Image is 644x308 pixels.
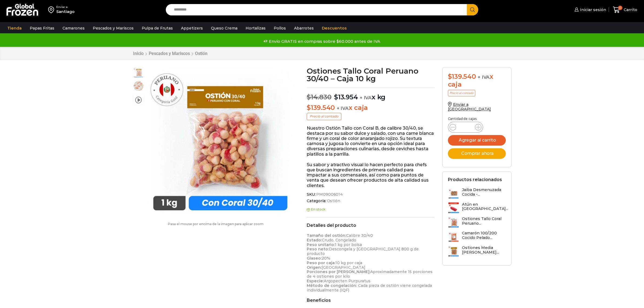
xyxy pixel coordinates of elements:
a: Pollos [271,23,289,33]
a: Abarrotes [291,23,316,33]
p: Precio al contado [448,90,475,96]
span: Iniciar sesión [579,7,606,12]
span: Carrito [622,7,637,12]
a: Ostión [195,51,208,56]
button: Comprar ahora [448,148,506,159]
div: Santiago [56,9,75,14]
span: $ [448,73,452,80]
span: 0 [618,6,622,10]
input: Product quantity [460,123,471,131]
a: Ostiones Tallo Coral Peruano... [448,217,506,228]
a: Queso Crema [208,23,240,33]
strong: Glaseo: [307,256,322,261]
a: Papas Fritas [27,23,57,33]
h3: Atún en [GEOGRAPHIC_DATA]... [462,202,508,211]
strong: Origen: [307,265,322,270]
a: Camarón 100/200 Cocido Pelado... [448,231,506,243]
strong: Tamaño del ostión: [307,233,346,238]
a: Pulpa de Frutas [139,23,176,33]
bdi: 139.540 [307,104,335,112]
a: Ostión [326,199,340,203]
strong: Método de congelación [307,283,356,288]
p: Su sabor y atractivo visual lo hacen perfecto para chefs que buscan ingredientes de primera calid... [307,162,434,188]
a: Appetizers [178,23,206,33]
span: $ [307,104,311,112]
a: Descuentos [319,23,349,33]
div: x caja [448,73,506,89]
a: Jaiba Desmenuzada Cocida -... [448,188,506,199]
strong: Especie: [307,278,324,283]
a: Enviar a [GEOGRAPHIC_DATA] [448,102,491,112]
h2: Detalles del producto [307,223,434,228]
strong: Porciones por [PERSON_NAME]: [307,269,370,274]
p: Cantidad de cajas [448,117,506,121]
h2: Productos relacionados [448,177,502,182]
a: Atún en [GEOGRAPHIC_DATA]... [448,202,508,214]
a: Pescados y Mariscos [148,51,190,56]
p: Pasa el mouse por encima de la imagen para aplicar zoom [133,222,299,226]
a: Ostiones Media [PERSON_NAME]... [448,245,506,257]
img: address-field-icon.svg [48,5,56,14]
h1: Ostiones Tallo Coral Peruano 30/40 – Caja 10 kg [307,67,434,82]
nav: Breadcrumb [133,51,208,56]
span: PM09006014 [315,192,343,197]
h3: Ostiones Tallo Coral Peruano... [462,217,506,226]
span: + IVA [360,95,372,100]
strong: Estado: [307,238,322,243]
bdi: 14.830 [307,93,331,101]
a: Tienda [5,23,24,33]
p: Nuestro Ostión Tallo con Coral B, de calibre 30/40, se destaca por su sabor dulce y salado, con u... [307,126,434,157]
span: SKU: [307,192,434,197]
span: $ [307,93,311,101]
strong: Peso por caja: [307,260,335,265]
button: Search button [467,4,478,15]
a: 0 Carrito [612,4,639,16]
h2: Beneficios [307,298,434,303]
p: En stock [307,208,434,211]
p: x kg [307,88,434,101]
span: ostion tallo coral [133,81,144,91]
a: Inicio [133,51,144,56]
span: ostion coral 30:40 [133,67,144,78]
span: + IVA [478,74,490,80]
span: Categoría: [307,199,434,203]
img: ostion coral 30:40 [147,67,295,216]
h3: Jaiba Desmenuzada Cocida -... [462,188,506,197]
span: $ [334,93,338,101]
button: Agregar al carrito [448,135,506,146]
bdi: 13.954 [334,93,358,101]
p: Precio al contado [307,113,341,120]
h3: Ostiones Media [PERSON_NAME]... [462,245,506,255]
strong: Peso unitario: [307,242,335,247]
bdi: 139.540 [448,73,476,80]
h3: Camarón 100/200 Cocido Pelado... [462,231,506,240]
p: Calibre 30/40 Crudo, Congelado 1 kg por bolsa Descongela y [GEOGRAPHIC_DATA] 800 g de producto 20... [307,233,434,292]
div: Enviar a [56,5,75,9]
p: x caja [307,104,434,112]
a: Iniciar sesión [573,4,606,15]
div: 1 / 3 [147,67,295,216]
a: Camarones [60,23,87,33]
a: Pescados y Mariscos [90,23,136,33]
strong: Peso neto: [307,247,329,251]
a: Hortalizas [243,23,268,33]
span: + IVA [337,106,349,111]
